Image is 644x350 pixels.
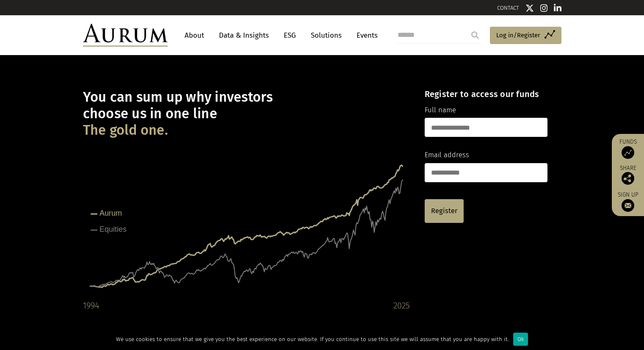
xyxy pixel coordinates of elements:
[83,122,168,139] span: The gold one.
[467,27,484,44] input: Submit
[100,209,122,217] tspan: Aurum
[425,89,547,99] h4: Register to access our funds
[525,4,534,12] img: Twitter icon
[622,199,634,212] img: Sign up to our newsletter
[554,4,561,12] img: Linkedin icon
[616,165,640,185] div: Share
[616,138,640,159] a: Funds
[616,191,640,212] a: Sign up
[425,150,469,161] label: Email address
[215,28,273,43] a: Data & Insights
[425,199,464,223] a: Register
[100,225,127,233] tspan: Equities
[83,24,168,47] img: Aurum
[497,5,519,11] a: CONTACT
[513,333,528,346] div: Ok
[352,28,378,43] a: Events
[490,27,561,44] a: Log in/Register
[425,105,456,116] label: Full name
[83,89,410,139] h1: You can sum up why investors choose us in one line
[622,172,634,185] img: Share this post
[180,28,208,43] a: About
[279,28,300,43] a: ESG
[83,299,99,312] div: 1994
[622,146,634,159] img: Access Funds
[496,30,540,40] span: Log in/Register
[307,28,346,43] a: Solutions
[393,299,410,312] div: 2025
[540,4,548,12] img: Instagram icon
